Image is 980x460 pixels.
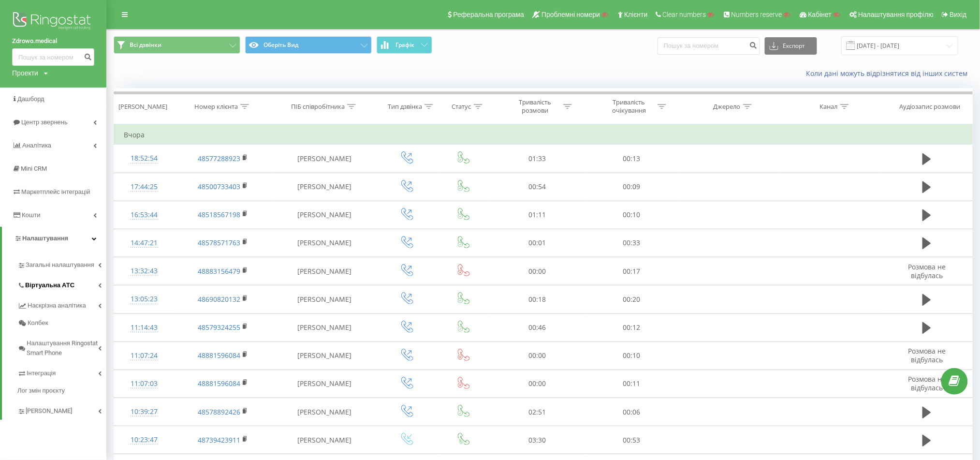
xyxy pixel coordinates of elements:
td: [PERSON_NAME] [272,173,378,201]
img: Ringostat logo [12,10,94,34]
span: Центр звернень [21,119,68,126]
td: 00:46 [490,313,585,341]
span: Mini CRM [21,165,47,172]
a: 48881596084 [198,351,240,360]
span: Вихід [950,11,967,18]
td: [PERSON_NAME] [272,145,378,173]
td: 00:00 [490,341,585,370]
a: 48579324255 [198,323,240,332]
td: 00:11 [585,370,679,398]
td: 02:51 [490,398,585,426]
a: 48690820132 [198,295,240,304]
span: Кошти [22,211,40,219]
div: Номер клієнта [194,103,238,111]
td: [PERSON_NAME] [272,229,378,257]
a: Віртуальна АТС [17,274,106,294]
div: 14:47:21 [124,234,164,252]
td: 00:00 [490,370,585,398]
td: 00:20 [585,285,679,313]
td: 01:33 [490,145,585,173]
div: Аудіозапис розмови [900,103,961,111]
td: 00:00 [490,257,585,285]
td: Вчора [114,125,973,145]
span: Інтеграція [27,369,56,378]
td: 00:54 [490,173,585,201]
div: Джерело [714,103,741,111]
div: 18:52:54 [124,149,164,168]
button: Графік [377,36,432,54]
td: 00:09 [585,173,679,201]
a: 48518567198 [198,210,240,219]
a: 48883156479 [198,267,240,276]
td: 00:12 [585,313,679,341]
span: Наскрізна аналітика [28,301,86,311]
div: 11:14:43 [124,318,164,337]
div: 13:05:23 [124,290,164,309]
span: Реферальна програма [453,11,525,18]
span: Віртуальна АТС [25,281,74,290]
td: 01:11 [490,201,585,229]
div: Тривалість розмови [509,98,561,115]
div: Тривалість очікування [603,98,655,115]
div: ПІБ співробітника [291,103,345,111]
div: Тип дзвінка [388,103,422,111]
td: 00:10 [585,201,679,229]
td: 00:10 [585,341,679,370]
span: Налаштування Ringostat Smart Phone [27,339,98,358]
td: [PERSON_NAME] [272,313,378,341]
div: 10:23:47 [124,430,164,449]
td: [PERSON_NAME] [272,201,378,229]
span: Кабінет [808,11,832,18]
div: 17:44:25 [124,178,164,196]
span: Лог змін проєкту [17,386,65,396]
td: 03:30 [490,426,585,454]
td: [PERSON_NAME] [272,341,378,370]
td: 00:17 [585,257,679,285]
td: 00:53 [585,426,679,454]
td: 00:13 [585,145,679,173]
a: 48577288923 [198,154,240,163]
div: 13:32:43 [124,262,164,281]
span: Проблемні номери [541,11,600,18]
button: Всі дзвінки [114,36,240,54]
div: 11:07:24 [124,346,164,365]
a: 48578892426 [198,407,240,416]
div: 10:39:27 [124,402,164,421]
div: Канал [820,103,838,111]
span: Налаштування профілю [858,11,934,18]
span: Всі дзвінки [130,41,161,49]
div: 16:53:44 [124,206,164,224]
span: Дашборд [17,95,44,103]
a: 48739423911 [198,435,240,445]
span: Розмова не відбулась [908,262,946,280]
div: Статус [452,103,471,111]
a: Колбек [17,314,106,332]
a: Налаштування Ringostat Smart Phone [17,332,106,362]
td: [PERSON_NAME] [272,285,378,313]
a: 48578571763 [198,238,240,247]
div: Проекти [12,68,38,78]
td: 00:33 [585,229,679,257]
a: Наскрізна аналітика [17,294,106,314]
td: 00:01 [490,229,585,257]
span: Розмова не відбулась [908,346,946,364]
a: Zdrowo.medical [12,36,94,46]
a: 48881596084 [198,379,240,388]
span: Налаштування [22,235,68,242]
span: Аналiтика [22,142,51,149]
a: Інтеграція [17,362,106,382]
div: 11:07:03 [124,374,164,393]
td: 00:18 [490,285,585,313]
a: Лог змін проєкту [17,382,106,400]
input: Пошук за номером [658,37,760,55]
td: [PERSON_NAME] [272,426,378,454]
a: [PERSON_NAME] [17,400,106,420]
a: 48500733403 [198,182,240,191]
div: [PERSON_NAME] [118,103,167,111]
button: Оберіть Вид [245,36,372,54]
button: Експорт [765,37,817,55]
td: 00:06 [585,398,679,426]
span: Маркетплейс інтеграцій [21,188,90,195]
span: Загальні налаштування [26,260,94,270]
span: Колбек [28,318,48,328]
